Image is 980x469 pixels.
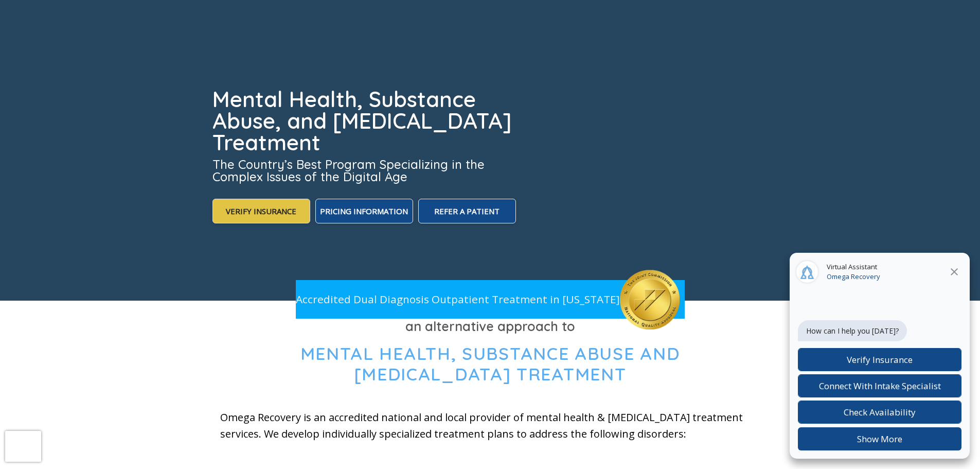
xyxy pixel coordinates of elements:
p: Accredited Dual Diagnosis Outpatient Treatment in [US_STATE] [296,291,620,308]
p: Omega Recovery is an accredited national and local provider of mental health & [MEDICAL_DATA] tre... [220,409,760,442]
h3: The Country’s Best Program Specializing in the Complex Issues of the Digital Age [212,158,518,183]
h1: Mental Health, Substance Abuse, and [MEDICAL_DATA] Treatment [212,89,518,153]
span: Mental Health, Substance Abuse and [MEDICAL_DATA] Treatment [300,342,680,386]
h3: an alternative approach to [220,316,760,337]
